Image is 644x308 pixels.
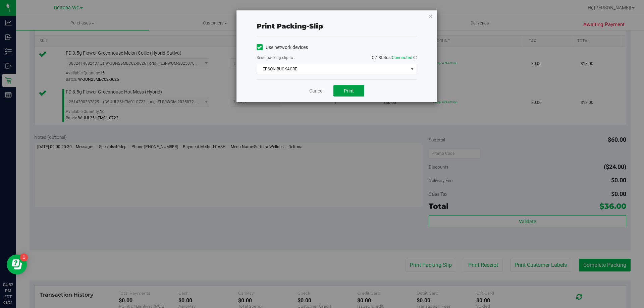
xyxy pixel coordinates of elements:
iframe: Resource center [7,254,27,274]
label: Use network devices [257,44,308,51]
span: select [408,64,416,74]
span: QZ Status: [372,55,417,60]
span: EPSON-BUCKACRE [257,64,408,74]
a: Cancel [309,87,323,95]
span: Connected [392,55,412,60]
button: Print [333,85,364,97]
span: Print [344,88,354,94]
span: Print packing-slip [257,22,323,30]
iframe: Resource center unread badge [20,253,28,261]
label: Send packing-slip to: [257,55,294,61]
